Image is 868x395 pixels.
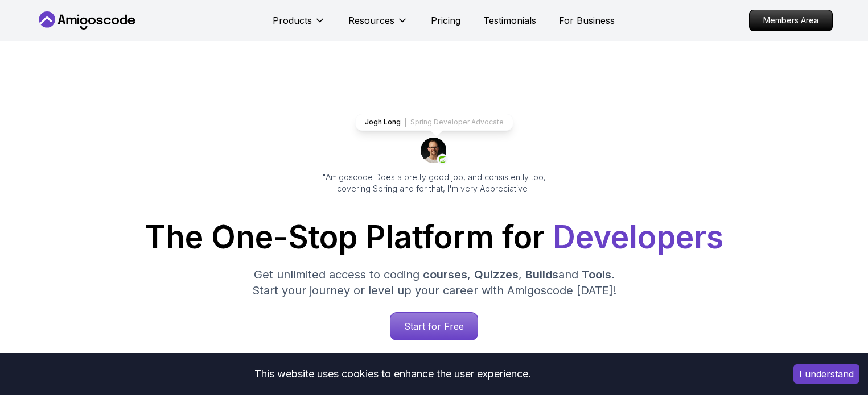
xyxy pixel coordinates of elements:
button: Resources [348,14,408,36]
p: Get unlimited access to coding , , and . Start your journey or level up your career with Amigosco... [243,267,626,298]
p: Start for Free [390,313,478,340]
span: courses [423,268,467,281]
span: Developers [553,218,723,256]
a: Start for Free [390,312,478,340]
div: This website uses cookies to enhance the user experience. [9,361,776,386]
p: "Amigoscode Does a pretty good job, and consistently too, covering Spring and for that, I'm very ... [307,172,562,194]
p: Spring Developer Advocate [410,118,504,127]
a: Members Area [749,10,833,31]
button: Products [273,14,326,36]
h1: The One-Stop Platform for [45,222,824,253]
a: Testimonials [483,14,536,27]
span: Tools [582,268,611,281]
p: Resources [348,14,394,27]
a: For Business [559,14,615,27]
span: Builds [525,268,558,281]
span: Quizzes [474,268,519,281]
button: Accept cookies [793,364,859,384]
a: Pricing [431,14,460,27]
p: Jogh Long [365,118,401,127]
p: Products [273,14,312,27]
img: josh long [421,138,448,165]
p: Members Area [750,10,832,31]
